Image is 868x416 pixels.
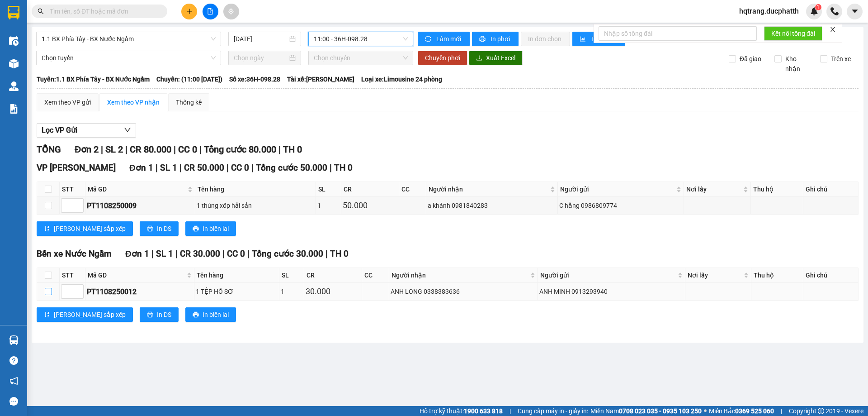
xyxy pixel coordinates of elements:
span: Số xe: 36H-098.28 [229,74,280,84]
span: printer [193,225,199,233]
button: In đơn chọn [521,32,570,46]
span: Decrease Value [73,292,83,298]
th: STT [60,182,85,197]
span: down [76,206,81,212]
span: [PERSON_NAME] sắp xếp [54,224,126,234]
span: [PERSON_NAME] sắp xếp [54,310,126,320]
span: | [330,163,332,173]
div: a khánh 0981840283 [428,201,556,210]
span: up [76,286,81,292]
img: warehouse-icon [9,335,19,345]
span: sort-ascending [44,311,50,319]
span: | [151,249,154,259]
th: CC [362,268,389,283]
span: Đơn 1 [129,163,153,173]
span: printer [193,311,199,319]
span: Tài xế: [PERSON_NAME] [287,74,354,84]
th: CR [304,268,362,283]
button: printerIn DS [140,307,179,322]
span: | [781,406,782,416]
span: In phơi [491,34,511,44]
span: Hỗ trợ kỹ thuật: [420,406,503,416]
span: up [76,200,81,206]
span: down [76,292,81,298]
span: In DS [157,224,171,234]
span: TH 0 [330,249,349,259]
div: 1 [317,201,340,210]
div: 1 [281,287,303,296]
span: Lọc VP Gửi [42,124,77,136]
div: ANH LONG 0338383636 [391,287,537,296]
span: Chọn tuyến [42,51,216,65]
b: Tuyến: 1.1 BX Phía Tây - BX Nước Ngầm [37,76,150,83]
span: Tổng cước 50.000 [256,163,327,173]
span: Decrease Value [73,206,83,212]
span: aim [228,8,234,14]
span: Đơn 1 [125,249,149,259]
input: Chọn ngày [234,53,288,63]
span: Mã GD [88,270,185,280]
strong: 0369 525 060 [735,407,774,415]
button: sort-ascending[PERSON_NAME] sắp xếp [37,307,133,322]
span: close [830,26,836,33]
span: | [251,163,254,173]
span: Nơi lấy [688,270,742,280]
span: TH 0 [334,163,353,173]
div: Xem theo VP nhận [107,97,160,107]
span: | [156,163,158,173]
span: Chuyến: (11:00 [DATE]) [156,74,222,84]
span: | [509,406,511,416]
button: printerIn biên lai [185,307,236,322]
span: hqtrang.ducphatth [732,5,806,17]
div: ANH MINH 0913293940 [539,287,684,296]
button: syncLàm mới [418,32,470,46]
span: Trên xe [827,54,854,64]
span: CR 30.000 [180,249,220,259]
img: warehouse-icon [9,59,19,68]
div: PT1108250012 [87,286,193,297]
button: printerIn phơi [472,32,519,46]
span: caret-down [851,7,859,15]
span: SL 1 [160,163,177,173]
span: printer [147,225,153,233]
button: plus [181,4,197,19]
button: aim [223,4,239,19]
span: down [124,126,131,134]
span: VP [PERSON_NAME] [37,163,116,173]
span: search [38,8,44,14]
span: | [174,144,176,155]
button: file-add [203,4,218,19]
span: | [325,249,328,259]
span: copyright [818,408,824,414]
th: SL [279,268,305,283]
span: bar-chart [580,36,587,43]
span: 11:00 - 36H-098.28 [314,32,408,46]
th: CC [399,182,426,197]
span: question-circle [9,356,18,365]
span: printer [479,36,487,43]
div: Thống kê [176,97,202,107]
div: 1 thùng xốp hải sản [197,201,314,210]
span: Chọn chuyến [314,51,408,65]
span: Mã GD [88,184,186,194]
span: TỔNG [37,144,61,155]
strong: 1900 633 818 [464,407,503,415]
span: 1 [816,4,820,10]
button: Kết nối tổng đài [764,26,822,41]
span: | [199,144,202,155]
input: 11/08/2025 [234,34,288,44]
th: CR [341,182,400,197]
span: | [125,144,127,155]
button: Chuyển phơi [418,51,467,65]
img: warehouse-icon [9,81,19,91]
span: | [247,249,250,259]
span: SL 2 [105,144,123,155]
div: C hằng 0986809774 [559,201,683,210]
span: In biên lai [203,310,229,320]
input: Tìm tên, số ĐT hoặc mã đơn [50,6,156,16]
span: Đơn 2 [75,144,99,155]
span: Xuất Excel [486,53,515,63]
span: Miền Nam [590,406,702,416]
span: | [222,249,225,259]
th: SL [316,182,341,197]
